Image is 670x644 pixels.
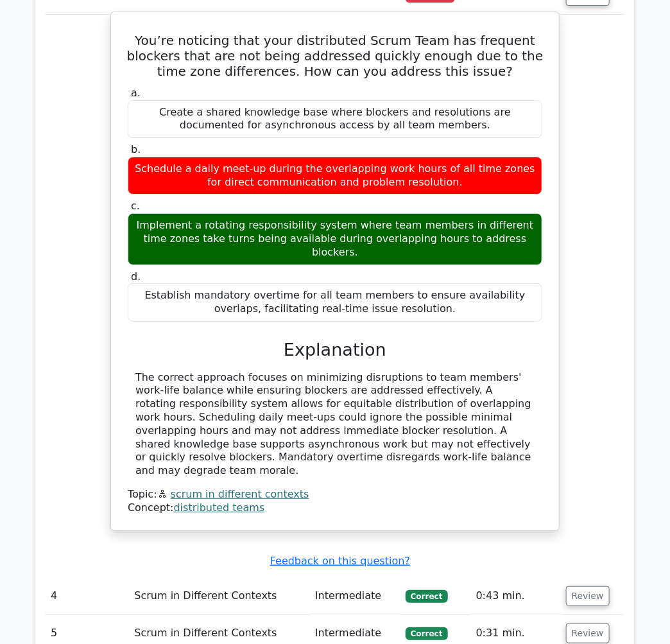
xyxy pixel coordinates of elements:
span: Correct [406,590,447,603]
h5: You’re noticing that your distributed Scrum Team has frequent blockers that are not being address... [126,33,544,79]
a: distributed teams [174,501,265,514]
td: Scrum in Different Contexts [129,578,310,614]
span: a. [131,87,141,99]
td: 0:43 min. [471,578,561,614]
div: The correct approach focuses on minimizing disruptions to team members' work-life balance while e... [135,371,535,478]
h3: Explanation [135,340,535,360]
a: scrum in different contexts [171,488,309,500]
button: Review [566,623,610,643]
span: d. [131,270,141,283]
button: Review [566,586,610,606]
span: b. [131,143,141,155]
div: Concept: [128,501,542,515]
div: Implement a rotating responsibility system where team members in different time zones take turns ... [128,213,542,265]
td: 4 [46,578,129,614]
div: Create a shared knowledge base where blockers and resolutions are documented for asynchronous acc... [128,100,542,139]
a: Feedback on this question? [270,555,410,567]
td: Intermediate [310,578,400,614]
div: Topic: [128,488,542,501]
div: Establish mandatory overtime for all team members to ensure availability overlaps, facilitating r... [128,283,542,322]
div: Schedule a daily meet-up during the overlapping work hours of all time zones for direct communica... [128,157,542,195]
span: Correct [406,627,447,640]
span: c. [131,200,140,212]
